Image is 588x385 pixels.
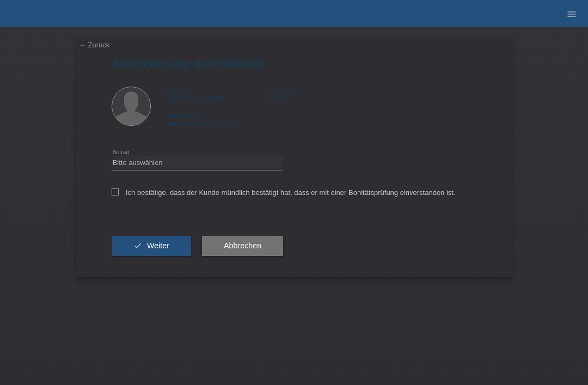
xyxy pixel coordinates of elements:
[269,88,298,94] span: Nachname
[224,241,261,250] span: Abbrechen
[561,10,583,17] a: menu
[133,241,142,250] i: check
[166,88,190,94] span: Vorname
[147,241,169,250] span: Weiter
[166,112,196,119] span: Nationalität
[202,236,283,256] button: Abbrechen
[269,87,373,103] div: Sütcü
[112,188,456,197] label: Ich bestätige, dass der Kunde mündlich bestätigt hat, dass er mit einer Bonitätsprüfung einversta...
[166,111,269,127] div: [GEOGRAPHIC_DATA]
[79,41,109,49] a: ← Zurück
[566,9,577,20] i: menu
[112,57,476,70] h1: Autorisierung durchführen
[166,87,269,103] div: [PERSON_NAME]
[112,236,191,256] button: check Weiter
